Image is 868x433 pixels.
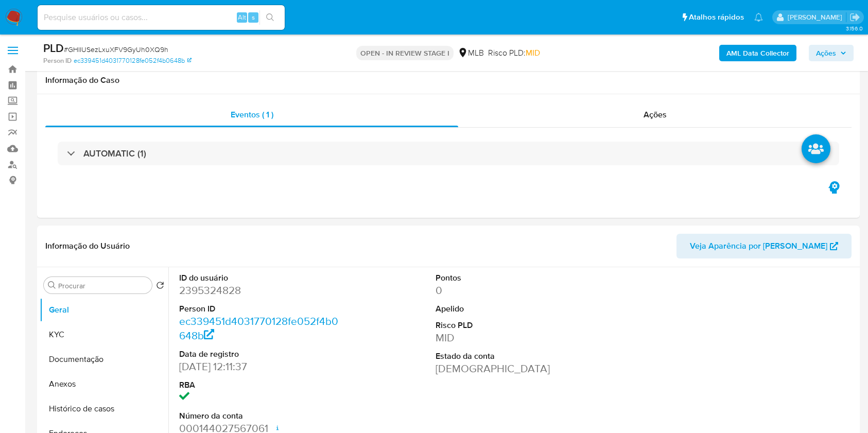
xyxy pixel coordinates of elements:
button: Anexos [40,372,168,396]
dt: Data de registro [179,349,340,360]
span: Risco PLD: [488,47,540,59]
dt: Risco PLD [436,320,596,331]
button: Geral [40,298,168,322]
span: Atalhos rápidos [689,12,744,23]
a: ec339451d4031770128fe052f4b0648b [179,314,338,343]
h3: AUTOMATIC (1) [83,148,146,159]
dt: ID do usuário [179,272,340,284]
h1: Informação do Usuário [45,241,130,251]
a: ec339451d4031770128fe052f4b0648b [74,56,192,65]
b: Person ID [43,56,72,65]
dt: Número da conta [179,410,340,422]
div: MLB [458,47,484,59]
dt: Pontos [436,272,596,284]
span: MID [526,47,540,59]
button: Documentação [40,347,168,372]
dt: Apelido [436,303,596,315]
dd: [DATE] 12:11:37 [179,359,340,374]
a: Notificações [754,13,763,22]
span: s [252,12,255,22]
b: AML Data Collector [726,45,789,61]
dt: Estado da conta [436,351,596,362]
button: Procurar [48,281,56,289]
div: AUTOMATIC (1) [58,142,839,165]
dt: RBA [179,379,340,391]
input: Pesquise usuários ou casos... [38,11,285,24]
button: KYC [40,322,168,347]
dd: [DEMOGRAPHIC_DATA] [436,361,596,376]
p: jhonata.costa@mercadolivre.com [788,12,846,22]
span: Alt [238,12,246,22]
dd: 0 [436,283,596,298]
h1: Informação do Caso [45,75,852,85]
span: Ações [816,45,836,61]
button: Ações [809,45,854,61]
dd: 2395324828 [179,283,340,298]
p: OPEN - IN REVIEW STAGE I [356,46,454,60]
span: # GHIIUSezLxuXFV9GyUh0XQ9h [64,44,168,55]
button: search-icon [259,10,281,25]
button: Histórico de casos [40,396,168,421]
button: AML Data Collector [719,45,796,61]
a: Sair [849,12,860,23]
button: Retornar ao pedido padrão [156,281,164,292]
b: PLD [43,40,64,56]
input: Procurar [58,281,148,290]
dd: MID [436,331,596,345]
span: Eventos ( 1 ) [231,109,273,120]
span: Veja Aparência por [PERSON_NAME] [690,234,827,258]
dt: Person ID [179,303,340,315]
span: Ações [644,109,667,120]
button: Veja Aparência por [PERSON_NAME] [676,234,852,258]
